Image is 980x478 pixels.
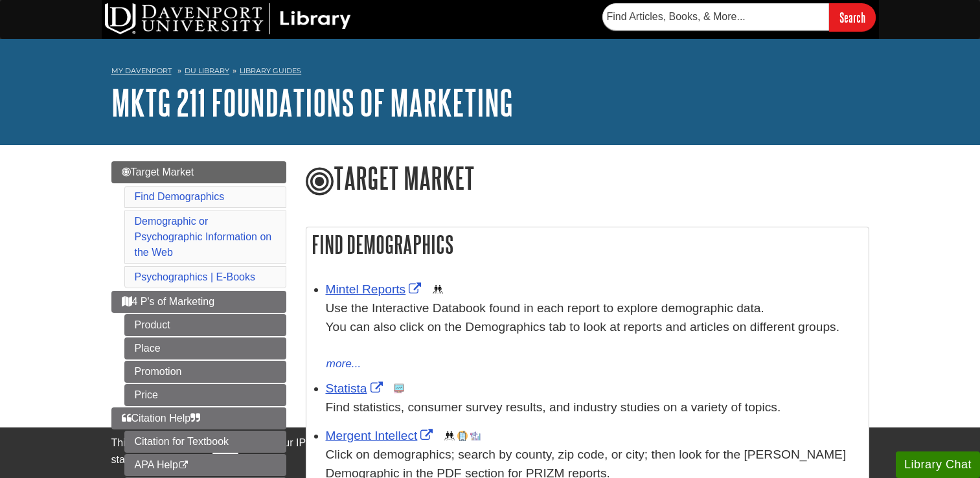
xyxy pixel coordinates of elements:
a: Price [124,384,286,406]
a: Link opens in new window [326,429,437,442]
a: Find Demographics [135,191,225,202]
a: Target Market [111,161,286,183]
button: Library Chat [896,451,980,478]
a: Link opens in new window [326,282,425,296]
a: Demographic or Psychographic Information on the Web [135,216,272,258]
i: This link opens in a new window [178,461,189,470]
img: Demographics [444,431,455,441]
input: Search [829,3,876,31]
a: 4 P's of Marketing [111,291,286,313]
img: Industry Report [470,431,481,441]
a: My Davenport [111,65,172,76]
form: Searches DU Library's articles, books, and more [602,3,876,31]
a: Psychographics | E-Books [135,271,255,282]
img: DU Library [105,3,351,34]
span: Citation Help [122,413,201,424]
input: Find Articles, Books, & More... [602,3,829,30]
a: Product [124,314,286,336]
a: Citation for Textbook [124,431,286,453]
button: more... [326,355,362,373]
h2: Find Demographics [306,227,869,262]
a: APA Help [124,454,286,476]
span: 4 P's of Marketing [122,296,215,307]
nav: breadcrumb [111,62,869,83]
a: Promotion [124,361,286,383]
a: Citation Help [111,407,286,429]
div: Use the Interactive Databook found in each report to explore demographic data. You can also click... [326,299,862,355]
a: Library Guides [240,66,301,75]
span: Target Market [122,166,194,177]
p: Find statistics, consumer survey results, and industry studies on a variety of topics. [326,398,862,417]
img: Company Information [457,431,468,441]
a: DU Library [185,66,229,75]
a: MKTG 211 Foundations of Marketing [111,82,513,122]
a: Link opens in new window [326,381,386,395]
h1: Target Market [306,161,869,198]
img: Statistics [394,383,404,394]
img: Demographics [433,284,443,295]
a: Place [124,337,286,359]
